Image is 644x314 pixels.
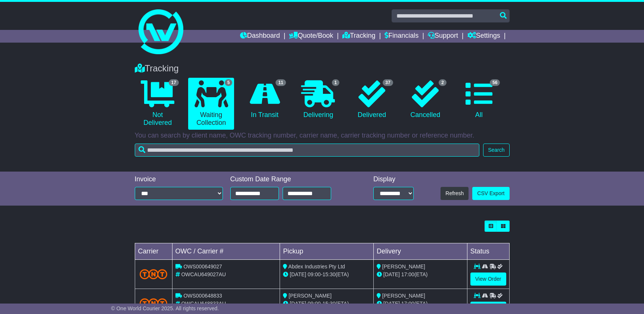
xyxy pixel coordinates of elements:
[290,301,306,307] span: [DATE]
[181,271,226,277] span: OWCAU649027AU
[385,30,419,43] a: Financials
[169,79,179,86] span: 17
[276,79,286,86] span: 11
[382,293,425,299] span: [PERSON_NAME]
[240,30,280,43] a: Dashboard
[135,132,510,140] p: You can search by client name, OWC tracking number, carrier name, carrier tracking number or refe...
[183,264,222,270] span: OWS000649027
[242,78,287,122] a: 11 In Transit
[402,78,448,122] a: 2 Cancelled
[290,271,306,277] span: [DATE]
[490,79,500,86] span: 56
[483,144,509,157] button: Search
[308,271,321,277] span: 09:00
[456,78,502,122] a: 56 All
[135,243,172,260] td: Carrier
[181,301,226,307] span: OWCAU648833AU
[111,305,219,311] span: © One World Courier 2025. All rights reserved.
[188,78,234,130] a: 5 Waiting Collection
[401,271,414,277] span: 17:00
[140,298,168,308] img: TNT_Domestic.png
[467,30,500,43] a: Settings
[349,78,395,122] a: 37 Delivered
[131,63,513,74] div: Tracking
[383,271,400,277] span: [DATE]
[135,175,223,184] div: Invoice
[280,243,374,260] td: Pickup
[288,264,345,270] span: Abdex Industries Pty Ltd
[323,271,336,277] span: 15:30
[225,79,233,86] span: 5
[377,300,464,308] div: (ETA)
[323,301,336,307] span: 15:30
[183,293,222,299] span: OWS000648833
[428,30,458,43] a: Support
[283,271,370,278] div: - (ETA)
[342,30,375,43] a: Tracking
[401,301,414,307] span: 17:00
[382,264,425,270] span: [PERSON_NAME]
[470,273,506,286] a: View Order
[383,301,400,307] span: [DATE]
[383,79,393,86] span: 37
[135,78,181,130] a: 17 Not Delivered
[472,187,509,200] a: CSV Export
[373,175,414,184] div: Display
[295,78,341,122] a: 1 Delivering
[289,30,333,43] a: Quote/Book
[230,175,350,184] div: Custom Date Range
[172,243,280,260] td: OWC / Carrier #
[441,187,469,200] button: Refresh
[373,243,467,260] td: Delivery
[283,300,370,308] div: - (ETA)
[308,301,321,307] span: 09:00
[289,293,332,299] span: [PERSON_NAME]
[140,269,168,279] img: TNT_Domestic.png
[439,79,447,86] span: 2
[377,271,464,278] div: (ETA)
[332,79,340,86] span: 1
[467,243,509,260] td: Status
